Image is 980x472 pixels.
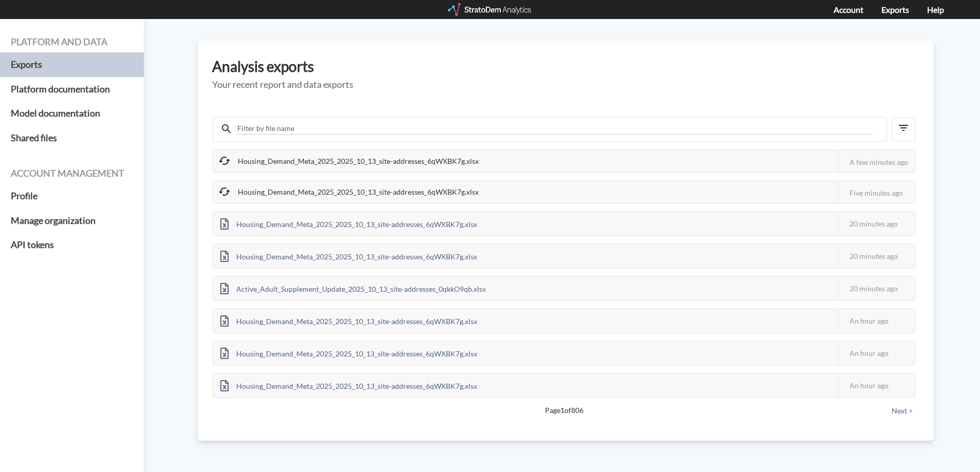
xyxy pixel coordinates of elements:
[213,244,484,268] div: Housing_Demand_Meta_2025_2025_10_13_site-addresses_6qWXBK7g.xlsx
[11,184,133,209] a: Profile
[838,374,915,397] div: An hour ago
[881,5,909,14] a: Exports
[838,150,915,174] div: A few minutes ago
[11,233,133,257] a: API tokens
[11,168,133,179] h4: Account management
[213,150,486,172] div: Housing_Demand_Meta_2025_2025_10_13_site-addresses_6qWXBK7g.xlsx
[236,123,873,135] input: Filter by file name
[213,212,484,235] div: Housing_Demand_Meta_2025_2025_10_13_site-addresses_6qWXBK7g.xlsx
[838,212,915,235] div: 20 minutes ago
[927,5,944,14] a: Help
[213,315,484,324] a: Housing_Demand_Meta_2025_2025_10_13_site-addresses_6qWXBK7g.xlsx
[11,77,133,102] a: Platform documentation
[838,342,915,365] div: An hour ago
[213,348,484,356] a: Housing_Demand_Meta_2025_2025_10_13_site-addresses_6qWXBK7g.xlsx
[213,283,493,292] a: Active_Adult_Supplement_Update_2025_10_13_site-addresses_0qkkO9qb.xlsx
[213,309,484,332] div: Housing_Demand_Meta_2025_2025_10_13_site-addresses_6qWXBK7g.xlsx
[213,218,484,227] a: Housing_Demand_Meta_2025_2025_10_13_site-addresses_6qWXBK7g.xlsx
[212,80,919,90] h5: Your recent report and data exports
[213,380,484,389] a: Housing_Demand_Meta_2025_2025_10_13_site-addresses_6qWXBK7g.xlsx
[889,405,916,417] button: Next >
[11,37,133,47] h4: Platform and data
[11,126,133,150] a: Shared files
[248,405,880,416] span: Page 1 of 806
[213,374,484,397] div: Housing_Demand_Meta_2025_2025_10_13_site-addresses_6qWXBK7g.xlsx
[838,181,915,204] div: Five minutes ago
[838,309,915,332] div: An hour ago
[838,244,915,268] div: 20 minutes ago
[213,277,493,300] div: Active_Adult_Supplement_Update_2025_10_13_site-addresses_0qkkO9qb.xlsx
[213,342,484,365] div: Housing_Demand_Meta_2025_2025_10_13_site-addresses_6qWXBK7g.xlsx
[834,5,863,14] a: Account
[11,101,133,126] a: Model documentation
[213,181,486,203] div: Housing_Demand_Meta_2025_2025_10_13_site-addresses_6qWXBK7g.xlsx
[11,209,133,233] a: Manage organization
[838,277,915,300] div: 20 minutes ago
[213,251,484,259] a: Housing_Demand_Meta_2025_2025_10_13_site-addresses_6qWXBK7g.xlsx
[212,59,919,74] h3: Analysis exports
[11,52,133,77] a: Exports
